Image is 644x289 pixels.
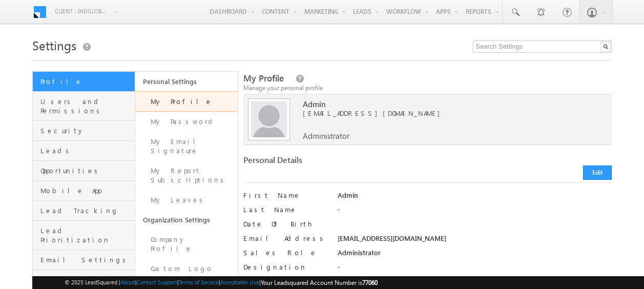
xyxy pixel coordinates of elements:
[303,109,598,118] span: [EMAIL_ADDRESS][DOMAIN_NAME]
[135,112,238,132] a: My Password
[243,248,328,257] label: Sales Role
[473,40,612,53] input: Search Settings
[338,234,612,248] div: [EMAIL_ADDRESS][DOMAIN_NAME]
[303,131,349,140] span: Administrator
[40,77,132,86] span: Profile
[33,250,135,270] a: Email Settings
[338,205,612,219] div: -
[33,72,135,92] a: Profile
[135,210,238,230] a: Organization Settings
[40,226,132,244] span: Lead Prioritization
[135,259,238,279] a: Custom Logo
[65,278,378,287] span: © 2025 LeadSquared | | | | |
[33,161,135,181] a: Opportunities
[33,221,135,250] a: Lead Prioritization
[243,191,328,200] label: First Name
[135,190,238,210] a: My Leaves
[40,166,132,175] span: Opportunities
[243,72,284,84] span: My Profile
[40,146,132,155] span: Leads
[33,121,135,141] a: Security
[338,262,612,277] div: -
[135,91,238,112] a: My Profile
[135,132,238,161] a: My Email Signature
[243,262,328,272] label: Designation
[243,205,328,214] label: Last Name
[135,72,238,91] a: Personal Settings
[583,166,612,180] button: Edit
[40,255,132,264] span: Email Settings
[55,6,109,16] span: Client - indglobal1 (77060)
[261,279,378,286] span: Your Leadsquared Account Number is
[40,206,132,215] span: Lead Tracking
[243,84,612,93] div: Manage your personal profile
[362,279,378,286] span: 77060
[33,92,135,121] a: Users and Permissions
[243,234,328,243] label: Email Address
[303,99,598,109] span: Admin
[338,191,612,205] div: Admin
[137,279,177,285] a: Contact Support
[338,248,612,262] div: Administrator
[40,126,132,135] span: Security
[243,219,328,229] label: Date Of Birth
[33,141,135,161] a: Leads
[32,37,76,53] span: Settings
[135,161,238,190] a: My Report Subscriptions
[220,279,259,285] a: Acceptable Use
[33,201,135,221] a: Lead Tracking
[135,230,238,259] a: Company Profile
[40,186,132,195] span: Mobile App
[179,279,219,285] a: Terms of Service
[120,279,135,285] a: About
[33,181,135,201] a: Mobile App
[243,155,423,170] div: Personal Details
[40,97,132,115] span: Users and Permissions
